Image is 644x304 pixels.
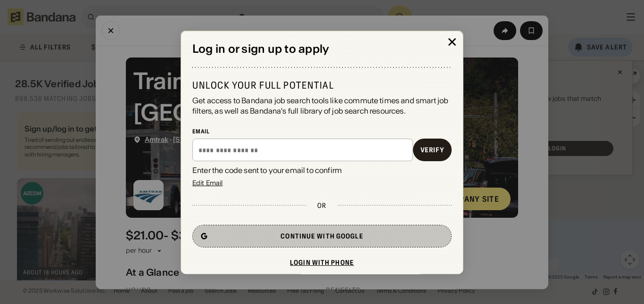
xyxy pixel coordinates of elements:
div: Verify [421,147,444,153]
div: Edit Email [192,179,223,186]
div: Continue with Google [281,232,363,239]
div: Login with phone [290,259,354,265]
div: Email [192,127,452,135]
div: Get access to Bandana job search tools like commute times and smart job filters, as well as Banda... [192,95,452,116]
div: Log in or sign up to apply [192,42,452,56]
div: Enter the code sent to your email to confirm [192,165,452,175]
div: Unlock your full potential [192,79,452,91]
div: or [317,201,326,209]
